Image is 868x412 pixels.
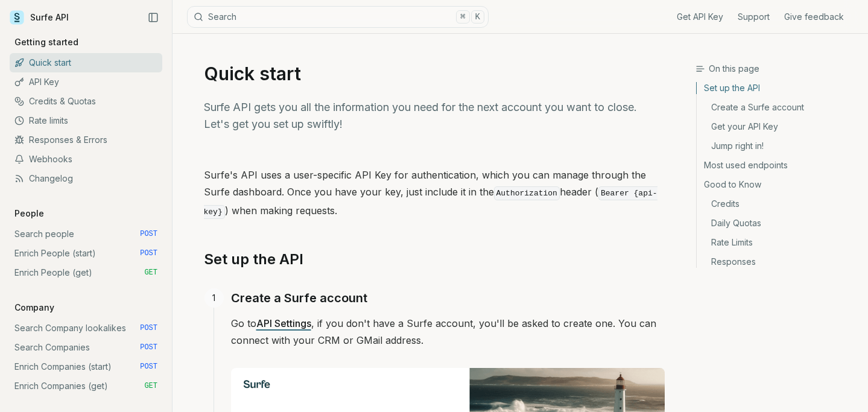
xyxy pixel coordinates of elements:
[231,288,367,308] a: Create a Surfe account
[697,175,858,194] a: Good to Know
[10,72,162,92] a: API Key
[677,11,723,23] a: Get API Key
[256,317,311,329] a: API Settings
[144,381,157,391] span: GET
[695,63,858,75] h3: On this page
[10,130,162,150] a: Responses & Errors
[140,323,157,333] span: POST
[10,319,162,338] a: Search Company lookalikes POST
[140,343,157,352] span: POST
[140,229,157,239] span: POST
[10,376,162,396] a: Enrich Companies (get) GET
[697,233,858,252] a: Rate Limits
[494,186,560,200] code: Authorization
[784,11,844,23] a: Give feedback
[697,194,858,214] a: Credits
[140,362,157,372] span: POST
[10,357,162,376] a: Enrich Companies (start) POST
[697,117,858,136] a: Get your API Key
[10,53,162,72] a: Quick start
[10,224,162,244] a: Search people POST
[697,156,858,175] a: Most used endpoints
[204,63,665,84] h1: Quick start
[204,166,665,221] p: Surfe's API uses a user-specific API Key for authentication, which you can manage through the Sur...
[697,98,858,117] a: Create a Surfe account
[471,10,484,24] kbd: K
[140,249,157,258] span: POST
[10,8,69,27] a: Surfe API
[10,338,162,357] a: Search Companies POST
[144,8,162,27] button: Collapse Sidebar
[10,244,162,263] a: Enrich People (start) POST
[738,11,770,23] a: Support
[10,169,162,188] a: Changelog
[204,99,665,133] p: Surfe API gets you all the information you need for the next account you want to close. Let's get...
[204,250,303,269] a: Set up the API
[697,214,858,233] a: Daily Quotas
[697,136,858,156] a: Jump right in!
[10,302,59,314] p: Company
[10,150,162,169] a: Webhooks
[10,111,162,130] a: Rate limits
[144,268,157,277] span: GET
[231,315,665,349] p: Go to , if you don't have a Surfe account, you'll be asked to create one. You can connect with yo...
[697,252,858,268] a: Responses
[10,263,162,282] a: Enrich People (get) GET
[456,10,469,24] kbd: ⌘
[697,82,858,98] a: Set up the API
[10,36,83,48] p: Getting started
[10,92,162,111] a: Credits & Quotas
[10,208,49,220] p: People
[187,6,489,28] button: Search⌘K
